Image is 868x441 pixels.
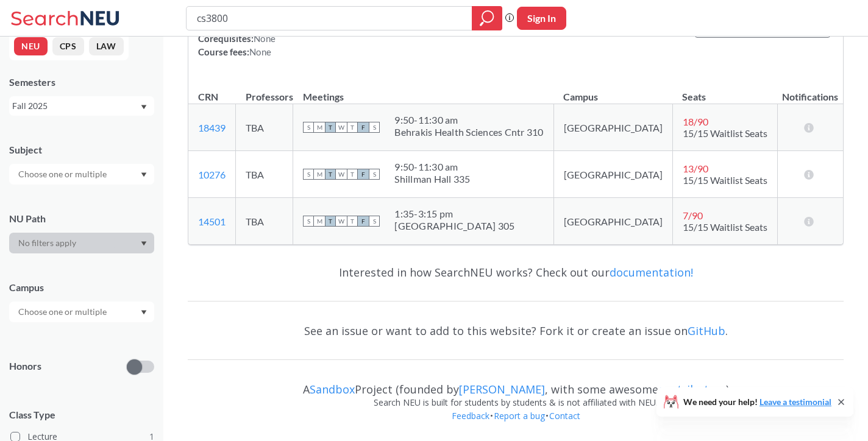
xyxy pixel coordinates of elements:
div: Dropdown arrow [9,233,154,253]
div: 9:50 - 11:30 am [394,161,470,173]
th: Meetings [293,78,553,104]
div: Search NEU is built for students by students & is not affiliated with NEU. [188,396,844,409]
th: Seats [672,78,777,104]
a: Feedback [451,410,490,422]
span: T [325,122,336,133]
th: Notifications [778,78,843,104]
a: GitHub [688,323,725,338]
div: Campus [9,281,154,294]
div: Semesters [9,76,154,89]
button: LAW [89,37,124,55]
a: Leave a testimonial [759,397,831,407]
a: [PERSON_NAME] [459,382,545,397]
span: 15/15 Waitlist Seats [683,127,767,139]
svg: Dropdown arrow [141,310,147,315]
span: 13 / 90 [683,163,708,174]
div: 1:35 - 3:15 pm [394,208,514,220]
span: 18 / 90 [683,116,708,127]
span: None [254,33,276,44]
td: TBA [236,151,293,198]
td: [GEOGRAPHIC_DATA] [553,151,672,198]
div: NU Path [9,212,154,225]
a: 14501 [198,216,226,227]
td: TBA [236,198,293,245]
span: None [249,46,271,57]
span: We need your help! [683,398,831,406]
div: [GEOGRAPHIC_DATA] 305 [394,220,514,232]
div: See an issue or want to add to this website? Fork it or create an issue on . [188,313,844,348]
span: W [336,169,347,180]
div: Subject [9,143,154,157]
a: Report a bug [493,410,546,422]
div: magnifying glass [472,6,502,30]
a: 10276 [198,169,226,180]
span: W [336,216,347,227]
button: NEU [14,37,48,55]
a: documentation! [610,265,693,280]
td: [GEOGRAPHIC_DATA] [553,104,672,151]
a: 18439 [198,122,226,133]
svg: magnifying glass [480,10,494,27]
span: T [325,169,336,180]
div: A Project (founded by , with some awesome ) [188,372,844,396]
div: CRN [198,90,218,104]
span: F [358,169,369,180]
span: S [369,169,380,180]
div: Dropdown arrow [9,164,154,185]
input: Choose one or multiple [12,305,115,319]
span: W [336,122,347,133]
span: T [347,169,358,180]
a: contributors [658,382,726,397]
span: 7 / 90 [683,210,703,221]
span: F [358,122,369,133]
span: 15/15 Waitlist Seats [683,221,767,233]
span: M [314,169,325,180]
a: Sandbox [310,382,355,397]
span: Class Type [9,408,154,422]
span: S [369,122,380,133]
div: Dropdown arrow [9,302,154,322]
span: T [347,122,358,133]
div: Shillman Hall 335 [394,173,470,185]
span: T [347,216,358,227]
span: M [314,216,325,227]
span: S [303,169,314,180]
div: Fall 2025 [12,99,140,113]
input: Choose one or multiple [12,167,115,182]
p: Honors [9,359,41,373]
th: Professors [236,78,293,104]
span: S [303,216,314,227]
div: Behrakis Health Sciences Cntr 310 [394,126,543,138]
div: • • [188,409,844,441]
a: Contact [549,410,581,422]
button: Sign In [517,7,566,30]
input: Class, professor, course number, "phrase" [196,8,463,29]
svg: Dropdown arrow [141,241,147,246]
button: CPS [52,37,84,55]
span: S [369,216,380,227]
span: T [325,216,336,227]
span: 15/15 Waitlist Seats [683,174,767,186]
svg: Dropdown arrow [141,172,147,177]
div: Fall 2025Dropdown arrow [9,96,154,116]
svg: Dropdown arrow [141,105,147,110]
th: Campus [553,78,672,104]
span: F [358,216,369,227]
div: 9:50 - 11:30 am [394,114,543,126]
span: M [314,122,325,133]
div: Interested in how SearchNEU works? Check out our [188,255,844,290]
td: TBA [236,104,293,151]
td: [GEOGRAPHIC_DATA] [553,198,672,245]
span: S [303,122,314,133]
